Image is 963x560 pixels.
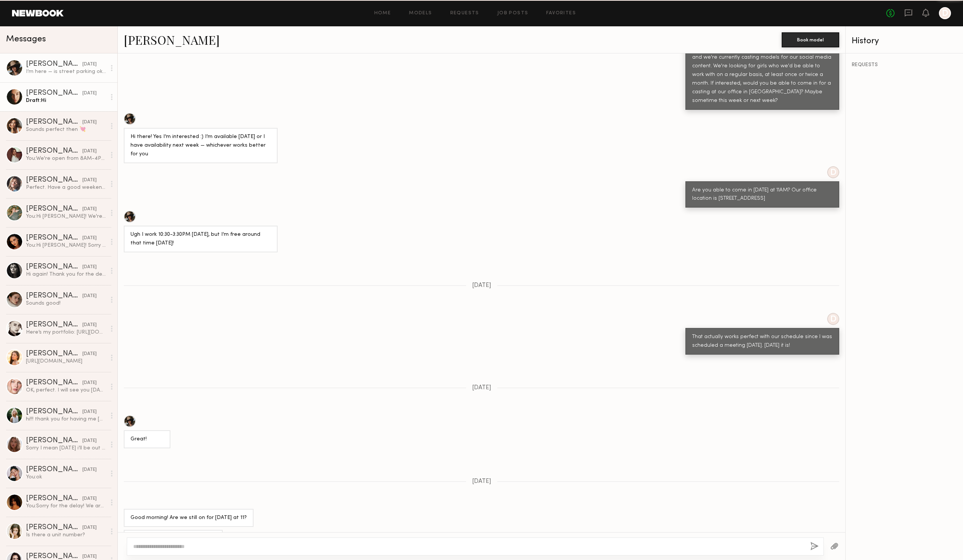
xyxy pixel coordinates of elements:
[82,90,97,97] div: [DATE]
[82,148,97,155] div: [DATE]
[82,495,97,502] div: [DATE]
[26,531,106,539] div: Is there a unit number?
[82,177,97,184] div: [DATE]
[26,263,82,271] div: [PERSON_NAME]
[26,155,106,162] div: You: We're open from 8AM-4PM!
[374,11,391,16] a: Home
[472,282,491,289] span: [DATE]
[26,379,82,387] div: [PERSON_NAME]
[82,264,97,271] div: [DATE]
[82,408,97,416] div: [DATE]
[82,206,97,213] div: [DATE]
[852,62,957,68] div: REQUESTS
[26,416,106,423] div: hi!!! thank you for having me [DATE] :)
[26,147,82,155] div: [PERSON_NAME]
[26,118,82,126] div: [PERSON_NAME]
[82,235,97,242] div: [DATE]
[26,213,106,220] div: You: Hi [PERSON_NAME]! We're currently casting models for a Spring shoot on either [DATE] or 24th...
[26,292,82,300] div: [PERSON_NAME]
[546,11,576,16] a: Favorites
[82,437,97,445] div: [DATE]
[692,45,832,105] div: Hi [PERSON_NAME]! I'm with the brand [PERSON_NAME] and we're currently casting models for our soc...
[782,36,839,42] a: Book model
[26,176,82,184] div: [PERSON_NAME]
[26,205,82,213] div: [PERSON_NAME]
[692,186,832,203] div: Are you able to come in [DATE] at 11AM? Our office location is [STREET_ADDRESS]
[26,524,82,531] div: [PERSON_NAME]
[26,350,82,358] div: [PERSON_NAME]
[6,35,46,44] span: Messages
[497,11,529,16] a: Job Posts
[26,466,82,473] div: [PERSON_NAME]
[26,184,106,191] div: Perfect. Have a good weekend!
[26,473,106,481] div: You: ok
[26,495,82,502] div: [PERSON_NAME]
[26,321,82,329] div: [PERSON_NAME]
[26,408,82,416] div: [PERSON_NAME]
[692,333,832,350] div: That actually works perfect with our schedule since I was scheduled a meeting [DATE]. [DATE] it is!
[26,271,106,278] div: Hi again! Thank you for the details. My hourly rate is $150 for minimum of 4 hours per day. Pleas...
[26,300,106,307] div: Sounds good!
[131,435,164,444] div: Great!
[26,126,106,133] div: Sounds perfect then 💘
[26,234,82,242] div: [PERSON_NAME]
[26,97,106,104] div: Draft: Hi
[472,478,491,485] span: [DATE]
[82,119,97,126] div: [DATE]
[131,514,247,522] div: Good morning! Are we still on for [DATE] at 11?
[852,37,957,46] div: History
[450,11,479,16] a: Requests
[82,61,97,68] div: [DATE]
[26,68,106,75] div: I’m here — is street parking okay?
[782,32,839,47] button: Book model
[82,379,97,387] div: [DATE]
[82,351,97,358] div: [DATE]
[26,329,106,336] div: Here’s my portfolio: [URL][DOMAIN_NAME]
[26,437,82,445] div: [PERSON_NAME]
[82,524,97,531] div: [DATE]
[409,11,432,16] a: Models
[26,61,82,68] div: [PERSON_NAME]
[82,466,97,473] div: [DATE]
[131,133,271,159] div: Hi there! Yes I’m interested :) I’m available [DATE] or I have availability next week — whichever...
[124,32,220,48] a: [PERSON_NAME]
[26,90,82,97] div: [PERSON_NAME]
[939,7,951,19] a: D
[472,385,491,391] span: [DATE]
[26,358,106,365] div: [URL][DOMAIN_NAME]
[131,231,271,248] div: Ugh I work 10:30-3:30PM [DATE], but I’m free around that time [DATE]!
[82,322,97,329] div: [DATE]
[26,242,106,249] div: You: Hi [PERSON_NAME]! Sorry we never had the chance to reach back to you. We're currently castin...
[26,445,106,452] div: Sorry I mean [DATE] i’ll be out of town after [DATE] that’s why Im asking so far out!
[26,387,106,394] div: OK, perfect. I will see you [DATE] guys.
[82,293,97,300] div: [DATE]
[26,502,106,510] div: You: Sorry for the delay! We are located in LA [STREET_ADDRESS] Can you swing by [DATE] or next w...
